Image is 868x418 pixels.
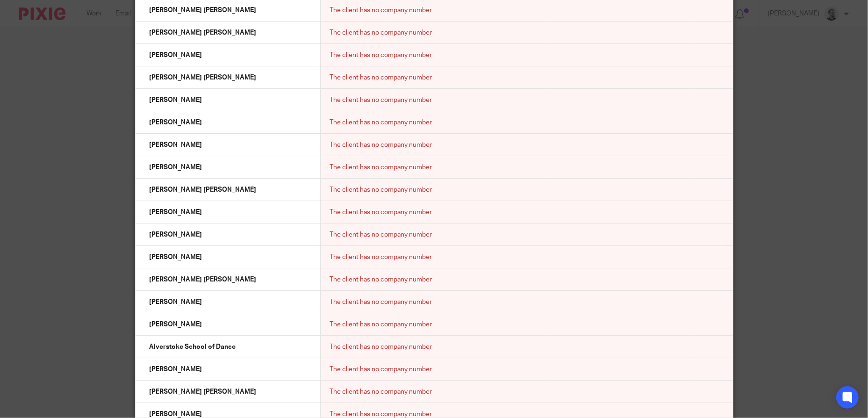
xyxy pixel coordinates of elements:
[136,268,321,291] td: [PERSON_NAME] [PERSON_NAME]
[136,313,321,336] td: [PERSON_NAME]
[136,246,321,268] td: [PERSON_NAME]
[136,66,321,89] td: [PERSON_NAME] [PERSON_NAME]
[136,44,321,66] td: [PERSON_NAME]
[136,179,321,201] td: [PERSON_NAME] [PERSON_NAME]
[136,111,321,134] td: [PERSON_NAME]
[136,89,321,111] td: [PERSON_NAME]
[136,336,321,358] td: Alverstoke School of Dance
[136,223,321,246] td: [PERSON_NAME]
[136,358,321,381] td: [PERSON_NAME]
[136,381,321,403] td: [PERSON_NAME] [PERSON_NAME]
[136,291,321,313] td: [PERSON_NAME]
[136,22,321,44] td: [PERSON_NAME] [PERSON_NAME]
[136,156,321,179] td: [PERSON_NAME]
[136,134,321,156] td: [PERSON_NAME]
[136,201,321,223] td: [PERSON_NAME]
